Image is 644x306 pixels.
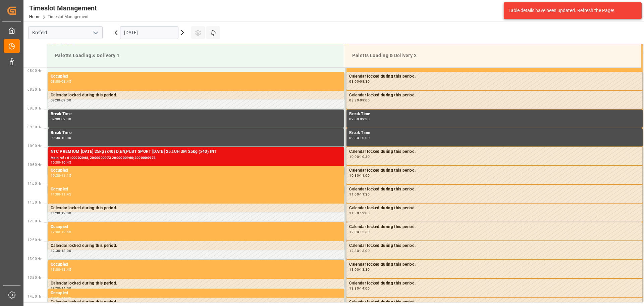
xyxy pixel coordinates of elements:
[60,230,61,233] div: -
[51,280,341,287] div: Calendar locked during this period.
[60,268,61,271] div: -
[28,163,41,167] span: 10:30 Hr
[51,243,341,249] div: Calendar locked during this period.
[349,118,359,121] div: 09:00
[349,280,640,287] div: Calendar locked during this period.
[51,186,341,193] div: Occupied
[51,155,341,161] div: Main ref : 6100002068, 2000000973 2000000960;2000000973
[90,28,100,38] button: open menu
[61,287,71,290] div: 14:00
[51,111,341,118] div: Break Time
[359,212,360,215] div: -
[60,249,61,252] div: -
[28,257,41,261] span: 13:00 Hr
[60,136,61,139] div: -
[349,224,640,230] div: Calendar locked during this period.
[51,161,60,164] div: 10:00
[51,73,341,80] div: Occupied
[359,193,360,196] div: -
[360,287,370,290] div: 14:00
[28,144,41,148] span: 10:00 Hr
[51,299,341,306] div: Calendar locked during this period.
[60,193,61,196] div: -
[349,268,359,271] div: 13:00
[360,118,370,121] div: 09:30
[350,49,636,62] div: Paletts Loading & Delivery 2
[61,118,71,121] div: 09:30
[51,92,341,99] div: Calendar locked during this period.
[51,193,60,196] div: 11:00
[360,136,370,139] div: 10:00
[51,136,60,139] div: 09:30
[61,174,71,177] div: 11:15
[349,186,640,193] div: Calendar locked during this period.
[60,297,61,300] div: -
[360,193,370,196] div: 11:30
[61,80,71,83] div: 08:45
[51,287,60,290] div: 13:30
[61,212,71,215] div: 12:00
[360,249,370,252] div: 13:00
[61,249,71,252] div: 13:00
[349,212,359,215] div: 11:30
[359,80,360,83] div: -
[349,92,640,99] div: Calendar locked during this period.
[349,136,359,139] div: 09:30
[28,238,41,242] span: 12:30 Hr
[51,249,60,252] div: 12:30
[61,161,71,164] div: 10:45
[359,99,360,102] div: -
[349,249,359,252] div: 12:30
[359,136,360,139] div: -
[360,268,370,271] div: 13:30
[360,230,370,233] div: 12:30
[61,193,71,196] div: 11:45
[28,182,41,185] span: 11:00 Hr
[349,243,640,249] div: Calendar locked during this period.
[359,118,360,121] div: -
[51,297,60,300] div: 13:45
[60,212,61,215] div: -
[61,297,71,300] div: 14:30
[29,14,40,19] a: Home
[61,136,71,139] div: 10:00
[359,155,360,158] div: -
[51,205,341,212] div: Calendar locked during this period.
[61,230,71,233] div: 12:45
[51,80,60,83] div: 08:00
[349,167,640,174] div: Calendar locked during this period.
[51,212,60,215] div: 11:30
[360,212,370,215] div: 12:00
[349,261,640,268] div: Calendar locked during this period.
[28,106,41,110] span: 09:00 Hr
[60,174,61,177] div: -
[349,193,359,196] div: 11:00
[349,80,359,83] div: 08:00
[28,69,41,73] span: 08:00 Hr
[60,161,61,164] div: -
[51,130,341,136] div: Break Time
[51,261,341,268] div: Occupied
[359,174,360,177] div: -
[52,49,338,62] div: Paletts Loading & Delivery 1
[60,118,61,121] div: -
[28,201,41,204] span: 11:30 Hr
[28,219,41,223] span: 12:00 Hr
[28,125,41,129] span: 09:30 Hr
[349,111,640,118] div: Break Time
[51,230,60,233] div: 12:00
[349,73,640,80] div: Calendar locked during this period.
[60,99,61,102] div: -
[360,99,370,102] div: 09:00
[359,287,360,290] div: -
[349,148,640,155] div: Calendar locked during this period.
[360,80,370,83] div: 08:30
[51,290,341,297] div: Occupied
[349,155,359,158] div: 10:00
[359,230,360,233] div: -
[28,88,41,91] span: 08:30 Hr
[51,167,341,174] div: Occupied
[60,287,61,290] div: -
[28,295,41,298] span: 14:00 Hr
[349,205,640,212] div: Calendar locked during this period.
